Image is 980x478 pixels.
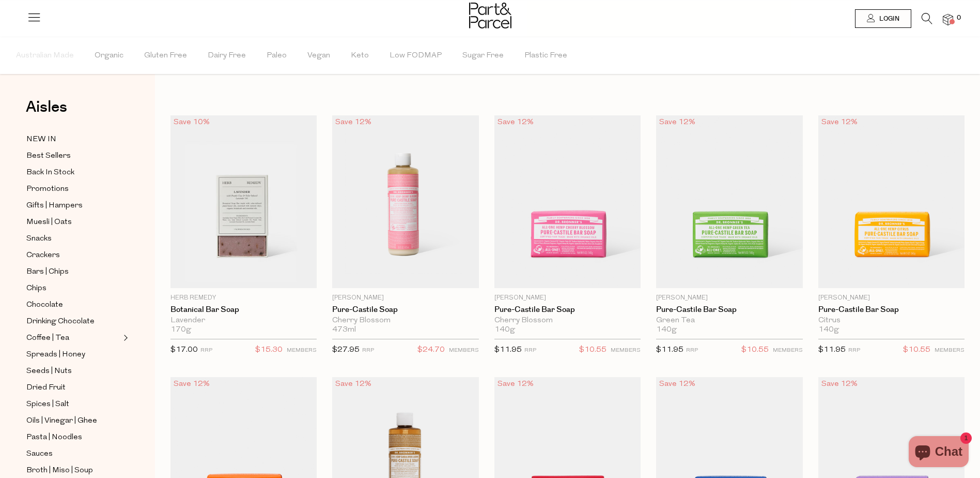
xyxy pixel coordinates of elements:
div: Lavender [170,316,317,325]
a: Oils | Vinegar | Ghee [26,414,120,427]
p: Herb Remedy [170,293,317,303]
a: Snacks [26,232,120,245]
small: MEMBERS [935,348,965,353]
a: Best Sellers [26,150,120,162]
a: Promotions [26,183,120,196]
p: [PERSON_NAME] [656,293,802,303]
span: Oils | Vinegar | Ghee [26,415,97,427]
span: Gluten Free [144,38,187,74]
img: Pure-Castile Bar Soap [656,115,802,289]
div: Citrus [818,316,965,325]
span: 0 [954,13,963,23]
span: $27.95 [332,346,360,354]
span: Crackers [26,249,60,262]
span: Promotions [26,183,69,196]
a: Gifts | Hampers [26,199,120,212]
span: Spreads | Honey [26,349,85,361]
span: $10.55 [741,343,769,357]
div: Save 12% [494,377,537,391]
span: 140g [656,325,677,335]
span: Seeds | Nuts [26,365,72,378]
span: Sugar Free [462,38,504,74]
a: Pure-Castile Bar Soap [494,305,641,315]
a: Dried Fruit [26,381,120,394]
a: Seeds | Nuts [26,365,120,378]
div: Save 12% [332,377,375,391]
a: Chocolate [26,298,120,311]
div: Save 12% [494,115,537,129]
span: $11.95 [818,346,846,354]
span: 473ml [332,325,356,335]
div: Save 12% [656,377,698,391]
div: Save 12% [332,115,375,129]
span: 140g [494,325,515,335]
span: $17.00 [170,346,198,354]
div: Save 12% [818,377,861,391]
button: Expand/Collapse Coffee | Tea [121,332,128,344]
span: $11.95 [656,346,683,354]
span: $11.95 [494,346,522,354]
span: Low FODMAP [390,38,442,74]
small: MEMBERS [449,348,479,353]
div: Cherry Blossom [332,316,478,325]
span: Snacks [26,233,52,245]
span: Gifts | Hampers [26,200,83,212]
small: MEMBERS [287,348,317,353]
span: Broth | Miso | Soup [26,465,93,477]
span: Coffee | Tea [26,332,69,345]
span: Vegan [307,38,330,74]
div: Green Tea [656,316,802,325]
span: Paleo [267,38,287,74]
span: Keto [351,38,369,74]
div: Save 12% [656,115,698,129]
div: Save 12% [170,377,213,391]
a: Aisles [26,99,67,125]
a: Spreads | Honey [26,348,120,361]
a: Pure-Castile Soap [332,305,478,315]
span: Dried Fruit [26,382,66,394]
span: $15.30 [255,343,283,357]
span: Pasta | Noodles [26,431,82,444]
p: [PERSON_NAME] [494,293,641,303]
span: $10.55 [903,343,930,357]
span: Drinking Chocolate [26,316,95,328]
span: Login [877,14,899,23]
small: RRP [848,348,860,353]
a: Broth | Miso | Soup [26,464,120,477]
span: Spices | Salt [26,398,69,411]
small: MEMBERS [611,348,641,353]
span: Back In Stock [26,167,74,179]
span: Bars | Chips [26,266,69,278]
a: Muesli | Oats [26,216,120,229]
small: MEMBERS [773,348,803,353]
span: 140g [818,325,839,335]
span: Plastic Free [524,38,567,74]
span: Muesli | Oats [26,216,72,229]
span: Australian Made [16,38,74,74]
span: Dairy Free [208,38,246,74]
a: Coffee | Tea [26,332,120,345]
img: Pure-Castile Soap [332,115,478,289]
a: 0 [943,14,953,25]
div: Save 12% [818,115,861,129]
span: $10.55 [579,343,606,357]
p: [PERSON_NAME] [332,293,478,303]
small: RRP [200,348,212,353]
a: Pure-Castile Bar Soap [656,305,802,315]
a: Bars | Chips [26,265,120,278]
inbox-online-store-chat: Shopify online store chat [906,436,972,470]
img: Pure-Castile Bar Soap [494,115,641,289]
span: Best Sellers [26,150,71,162]
small: RRP [524,348,536,353]
a: Chips [26,282,120,295]
p: [PERSON_NAME] [818,293,965,303]
a: Crackers [26,249,120,262]
span: Aisles [26,96,67,118]
a: Pasta | Noodles [26,431,120,444]
img: Pure-Castile Bar Soap [818,115,965,289]
span: $24.70 [417,343,445,357]
a: Sauces [26,447,120,460]
a: Botanical Bar Soap [170,305,317,315]
span: 170g [170,325,191,335]
a: NEW IN [26,133,120,146]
